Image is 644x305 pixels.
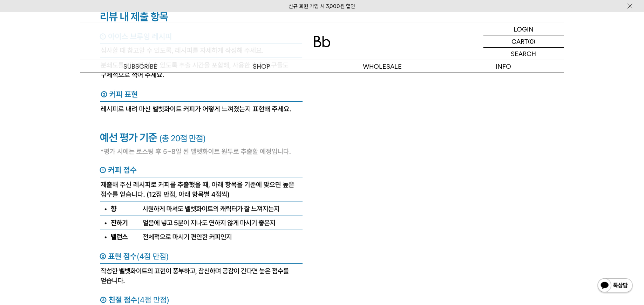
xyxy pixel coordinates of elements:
[511,48,536,60] p: SEARCH
[289,3,355,9] a: 신규 회원 가입 시 3,000원 할인
[322,60,443,73] p: WHOLESALE
[443,60,564,73] p: INFO
[528,35,536,47] p: (0)
[483,35,564,48] a: CART (0)
[201,60,322,73] a: SHOP
[597,278,633,294] img: 카카오톡 채널 1:1 채팅 버튼
[514,23,534,35] p: LOGIN
[483,23,564,35] a: LOGIN
[314,36,331,47] img: 로고
[80,60,201,73] a: SUBSCRIBE
[512,35,528,47] p: CART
